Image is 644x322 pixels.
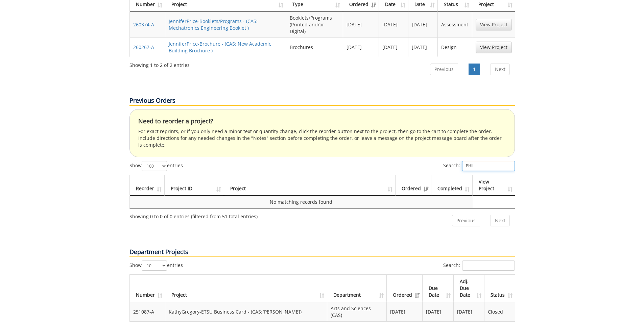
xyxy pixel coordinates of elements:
[431,175,473,196] th: Completed: activate to sort column ascending
[476,19,512,30] a: View Project
[138,118,506,125] h4: Need to reorder a project?
[484,302,515,321] td: Closed
[129,59,190,69] div: Showing 1 to 2 of 2 entries
[130,275,165,302] th: Number: activate to sort column ascending
[396,175,431,196] th: Ordered: activate to sort column ascending
[327,302,387,321] td: Arts and Sciences (CAS)
[423,302,454,321] td: [DATE]
[438,11,472,38] td: Assessment
[224,175,396,196] th: Project: activate to sort column ascending
[129,261,183,271] label: Show entries
[379,11,409,38] td: [DATE]
[462,261,515,271] input: Search:
[438,38,472,57] td: Design
[129,210,258,220] div: Showing 0 to 0 of 0 entries (filtered from 51 total entries)
[129,96,515,106] p: Previous Orders
[454,302,485,321] td: [DATE]
[379,38,409,57] td: [DATE]
[408,38,438,57] td: [DATE]
[169,41,271,54] a: JenniferPrice-Brochure - (CAS: New Academic Building Brochure )
[130,196,473,208] td: No matching records found
[130,175,165,196] th: Reorder: activate to sort column ascending
[138,128,506,148] p: For exact reprints, or if you only need a minor text or quantity change, click the reorder button...
[387,275,423,302] th: Ordered: activate to sort column ascending
[452,215,480,226] a: Previous
[165,175,224,196] th: Project ID: activate to sort column ascending
[142,161,167,171] select: Showentries
[491,215,510,226] a: Next
[443,161,515,171] label: Search:
[423,275,454,302] th: Due Date: activate to sort column ascending
[142,261,167,271] select: Showentries
[165,302,327,321] td: KathyGregory-ETSU Business Card - (CAS:[PERSON_NAME])
[387,302,423,321] td: [DATE]
[469,64,480,75] a: 1
[130,302,165,321] td: 251087-A
[169,18,258,31] a: JenniferPrice-Booklets/Programs - (CAS: Mechatronics Engineering Booklet )
[462,161,515,171] input: Search:
[133,44,154,50] a: 260267-A
[454,275,485,302] th: Adj. Due Date: activate to sort column ascending
[343,11,379,38] td: [DATE]
[491,64,510,75] a: Next
[327,275,387,302] th: Department: activate to sort column ascending
[286,38,343,57] td: Brochures
[476,42,512,53] a: View Project
[165,275,327,302] th: Project: activate to sort column ascending
[129,248,515,257] p: Department Projects
[343,38,379,57] td: [DATE]
[133,21,154,28] a: 260374-A
[484,275,515,302] th: Status: activate to sort column ascending
[443,261,515,271] label: Search:
[408,11,438,38] td: [DATE]
[430,64,458,75] a: Previous
[473,175,515,196] th: View Project: activate to sort column ascending
[286,11,343,38] td: Booklets/Programs (Printed and/or Digital)
[129,161,183,171] label: Show entries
